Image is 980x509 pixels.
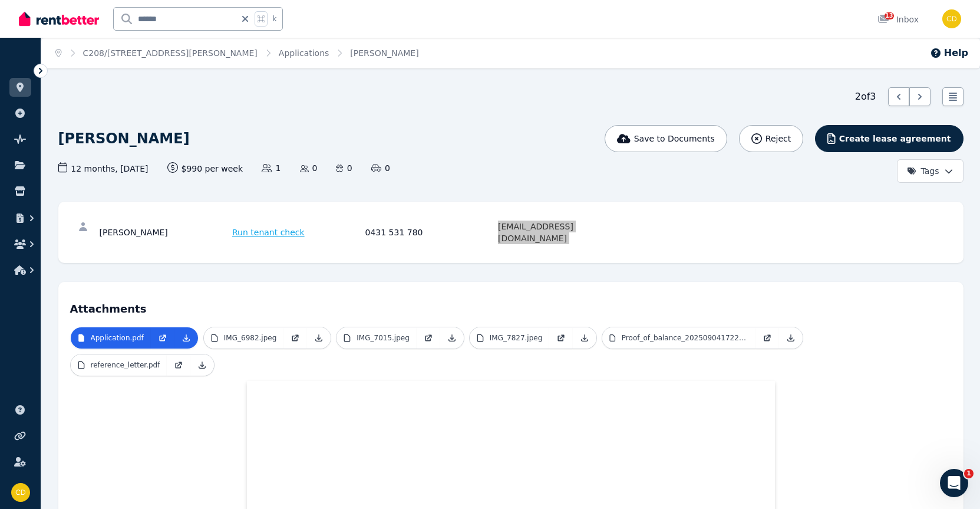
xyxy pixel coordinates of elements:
a: Applications [279,48,329,58]
nav: Breadcrumb [41,38,433,68]
a: Open in new Tab [417,327,440,349]
span: Tags [907,165,939,177]
a: reference_letter.pdf [71,354,167,376]
span: 0 [371,162,390,174]
span: 0 [336,162,352,174]
p: IMG_7015.jpeg [357,333,410,343]
span: 2 of 3 [855,90,876,104]
div: [EMAIL_ADDRESS][DOMAIN_NAME] [498,221,628,244]
p: Proof_of_balance_20250904172227.pdf [622,333,748,343]
span: Create lease agreement [839,133,951,145]
a: Download Attachment [307,327,331,349]
div: [PERSON_NAME] [100,221,229,244]
img: Chris Dimitropoulos [11,483,30,502]
img: Chris Dimitropoulos [942,9,961,28]
span: 0 [300,162,318,174]
a: IMG_7827.jpeg [470,327,550,349]
button: Tags [897,159,963,183]
a: Download Attachment [190,354,214,376]
a: Download Attachment [779,327,803,349]
span: [PERSON_NAME] [350,47,418,59]
span: 1 [964,469,974,478]
a: Download Attachment [573,327,596,349]
a: Download Attachment [174,327,198,349]
a: IMG_6982.jpeg [204,327,284,349]
a: Application.pdf [71,327,151,349]
div: 0431 531 780 [365,221,495,244]
p: IMG_7827.jpeg [490,333,543,343]
button: Help [930,46,968,60]
a: Open in new Tab [167,354,190,376]
a: Proof_of_balance_20250904172227.pdf [602,327,755,349]
span: 12 months , [DATE] [58,162,149,175]
img: RentBetter [19,10,99,28]
a: Open in new Tab [549,327,573,349]
span: 13 [885,12,894,19]
span: Reject [765,133,791,145]
h1: [PERSON_NAME] [58,129,190,148]
a: Open in new Tab [151,327,174,349]
span: 1 [262,162,281,174]
a: IMG_7015.jpeg [336,327,417,349]
p: reference_letter.pdf [91,360,160,370]
iframe: Intercom live chat [940,469,968,497]
button: Reject [739,125,803,152]
span: k [272,14,276,24]
span: Save to Documents [634,133,715,145]
a: C208/[STREET_ADDRESS][PERSON_NAME] [83,48,258,58]
a: Download Attachment [440,327,464,349]
p: IMG_6982.jpeg [224,333,277,343]
span: Run tenant check [232,226,305,238]
div: Inbox [877,14,919,25]
h4: Attachments [70,294,952,317]
p: Application.pdf [91,333,144,343]
button: Create lease agreement [815,125,963,152]
span: $990 per week [167,162,243,175]
button: Save to Documents [605,125,727,152]
a: Open in new Tab [755,327,779,349]
a: Open in new Tab [283,327,307,349]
